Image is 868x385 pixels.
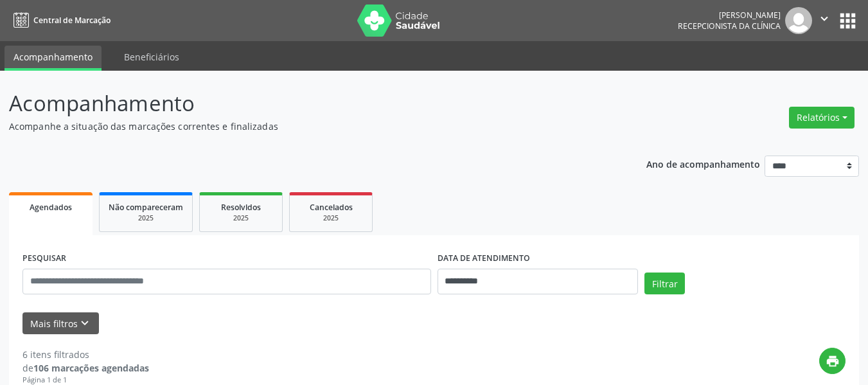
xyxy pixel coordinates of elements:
[22,361,149,375] div: de
[678,10,781,21] div: [PERSON_NAME]
[115,46,188,68] a: Beneficiários
[9,87,604,120] p: Acompanhamento
[9,120,604,133] p: Acompanhe a situação das marcações correntes e finalizadas
[789,107,855,129] button: Relatórios
[837,10,859,32] button: apps
[826,354,840,368] i: print
[646,156,760,172] p: Ano de acompanhamento
[817,12,831,26] i: 
[33,15,111,26] span: Central de Marcação
[22,348,149,361] div: 6 itens filtrados
[78,316,92,330] i: keyboard_arrow_down
[310,202,353,213] span: Cancelados
[812,7,837,34] button: 
[109,213,183,223] div: 2025
[299,213,363,223] div: 2025
[644,273,685,294] button: Filtrar
[785,7,812,34] img: img
[33,362,149,374] strong: 106 marcações agendadas
[30,202,72,213] span: Agendados
[209,213,273,223] div: 2025
[109,202,183,213] span: Não compareceram
[678,21,781,31] span: Recepcionista da clínica
[438,249,530,269] label: DATA DE ATENDIMENTO
[9,10,111,31] a: Central de Marcação
[4,46,102,71] a: Acompanhamento
[22,312,99,335] button: Mais filtroskeyboard_arrow_down
[22,249,66,269] label: PESQUISAR
[819,348,846,374] button: print
[221,202,261,213] span: Resolvidos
